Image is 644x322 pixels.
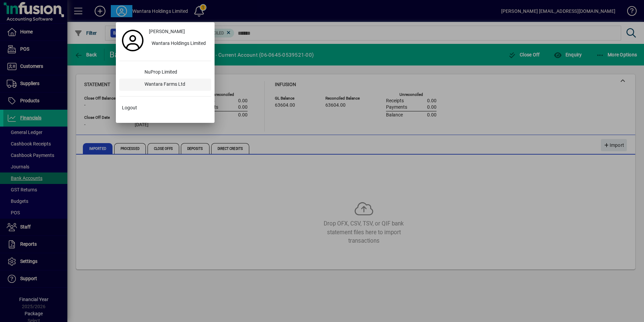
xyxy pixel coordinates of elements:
[122,104,137,111] span: Logout
[119,66,211,79] button: NuProp Limited
[146,26,211,38] a: [PERSON_NAME]
[146,38,211,50] button: Wantara Holdings Limited
[119,34,146,47] a: Profile
[119,102,211,114] button: Logout
[149,28,185,35] span: [PERSON_NAME]
[139,79,211,91] div: Wantara Farms Ltd
[119,79,211,91] button: Wantara Farms Ltd
[139,66,211,79] div: NuProp Limited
